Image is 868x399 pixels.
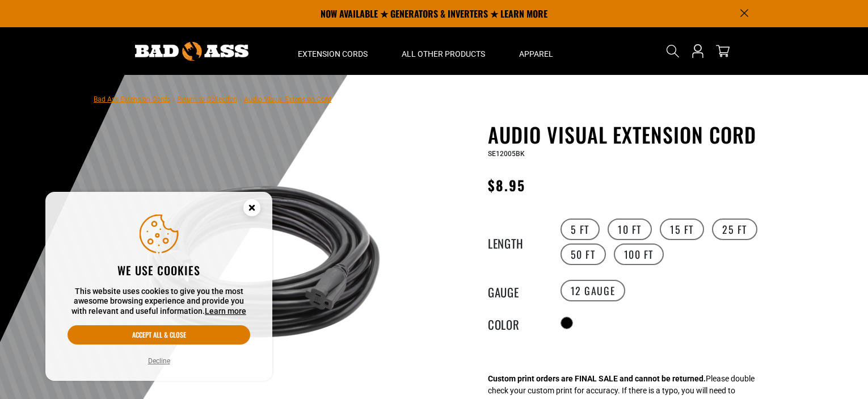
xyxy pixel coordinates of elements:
a: Bad Ass Extension Cords [94,95,170,103]
aside: Cookie Consent [45,192,272,381]
strong: Custom print orders are FINAL SALE and cannot be returned. [488,374,706,383]
label: 5 FT [561,219,600,240]
h2: We use cookies [68,263,250,278]
span: Audio Visual Extension Cord [244,95,331,103]
label: 12 Gauge [561,280,626,301]
button: Accept all & close [68,325,250,345]
summary: All Other Products [385,27,502,75]
span: $8.95 [488,175,525,195]
legend: Gauge [488,283,545,298]
img: black [127,125,401,398]
span: › [172,95,175,103]
span: Apparel [519,49,553,59]
summary: Apparel [502,27,570,75]
span: All Other Products [402,49,485,59]
summary: Extension Cords [281,27,385,75]
label: 25 FT [712,219,757,240]
img: Bad Ass Extension Cords [135,42,248,61]
legend: Length [488,234,545,249]
button: Decline [145,355,174,367]
span: SE12005BK [488,150,525,158]
label: 100 FT [614,243,664,265]
h1: Audio Visual Extension Cord [488,123,766,146]
label: 50 FT [561,243,606,265]
p: This website uses cookies to give you the most awesome browsing experience and provide you with r... [68,287,250,317]
label: 15 FT [660,219,704,240]
span: Extension Cords [298,49,368,59]
label: 10 FT [608,219,652,240]
a: Learn more [205,306,246,316]
summary: Search [664,42,682,60]
a: Return to Collection [177,95,237,103]
nav: breadcrumbs [94,92,331,106]
legend: Color [488,316,545,330]
span: › [239,95,242,103]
